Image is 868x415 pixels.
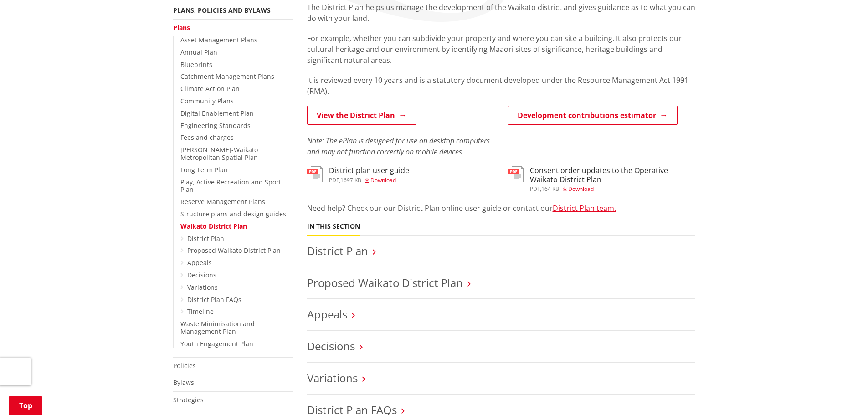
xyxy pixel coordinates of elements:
a: Bylaws [173,378,194,387]
a: Waste Minimisation and Management Plan [180,319,255,336]
p: For example, whether you can subdivide your property and where you can site a building. It also p... [307,33,695,66]
a: Reserve Management Plans [180,197,265,206]
a: Fees and charges [180,133,234,142]
a: Decisions [187,271,216,279]
a: District Plan FAQs [187,295,241,304]
a: Development contributions estimator [508,106,678,125]
a: Youth Engagement Plan [180,339,253,348]
a: Strategies [173,395,204,404]
a: Appeals [187,258,212,267]
em: Note: The ePlan is designed for use on desktop computers and may not function correctly on mobile... [307,136,490,157]
a: Plans [173,23,190,32]
p: The District Plan helps us manage the development of the Waikato district and gives guidance as t... [307,2,695,24]
a: Variations [307,370,358,385]
a: [PERSON_NAME]-Waikato Metropolitan Spatial Plan [180,145,258,162]
a: Proposed Waikato District Plan [307,275,463,290]
a: Proposed Waikato District Plan [187,246,281,255]
a: Appeals [307,307,347,322]
span: Download [370,176,396,184]
a: Blueprints [180,60,212,69]
a: Variations [187,283,218,292]
a: Policies [173,361,196,370]
a: Community Plans [180,97,234,105]
a: Long Term Plan [180,165,228,174]
a: Asset Management Plans [180,36,257,44]
a: Digital Enablement Plan [180,109,254,118]
h3: Consent order updates to the Operative Waikato District Plan [530,166,695,184]
a: Plans, policies and bylaws [173,6,271,15]
h3: District plan user guide [329,166,409,175]
a: Top [9,396,42,415]
a: Catchment Management Plans [180,72,274,81]
a: Decisions [307,338,355,354]
div: , [530,186,695,192]
img: document-pdf.svg [508,166,524,182]
a: District Plan team. [553,203,616,213]
a: Annual Plan [180,48,217,56]
span: 164 KB [541,185,559,193]
span: Download [568,185,594,193]
div: , [329,178,409,183]
a: Timeline [187,307,214,316]
p: Need help? Check our our District Plan online user guide or contact our [307,203,695,214]
a: Play, Active Recreation and Sport Plan [180,178,281,194]
a: Structure plans and design guides [180,210,286,218]
img: document-pdf.svg [307,166,323,182]
span: pdf [329,176,339,184]
iframe: Messenger Launcher [826,377,859,410]
a: District Plan [307,243,368,258]
a: Consent order updates to the Operative Waikato District Plan pdf,164 KB Download [508,166,695,191]
a: Engineering Standards [180,121,251,130]
h5: In this section [307,223,360,231]
span: pdf [530,185,540,193]
p: It is reviewed every 10 years and is a statutory document developed under the Resource Management... [307,75,695,97]
a: Waikato District Plan [180,222,247,231]
a: View the District Plan [307,106,416,125]
a: District plan user guide pdf,1697 KB Download [307,166,409,183]
span: 1697 KB [340,176,361,184]
a: Climate Action Plan [180,84,240,93]
a: District Plan [187,234,224,243]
